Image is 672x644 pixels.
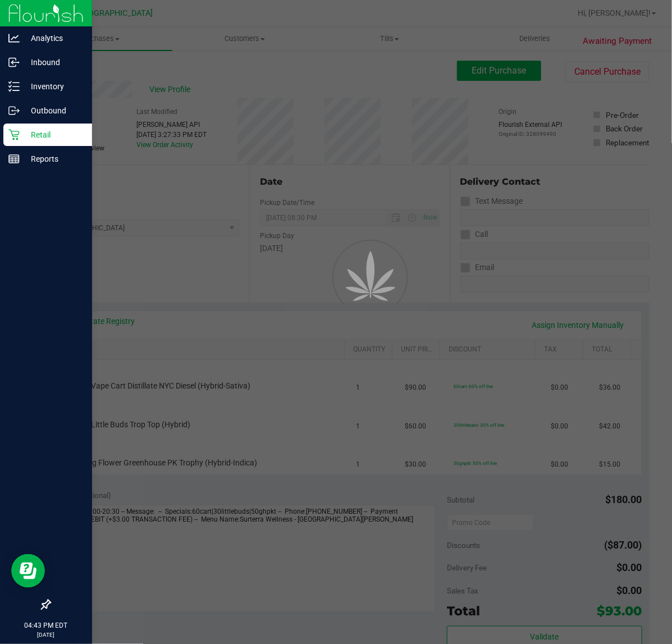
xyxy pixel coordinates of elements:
inline-svg: Outbound [8,105,20,116]
p: Reports [20,152,87,166]
p: [DATE] [5,631,87,639]
inline-svg: Inventory [8,81,20,92]
inline-svg: Inbound [8,57,20,68]
p: 04:43 PM EDT [5,620,87,631]
inline-svg: Analytics [8,33,20,44]
p: Outbound [20,104,87,117]
inline-svg: Reports [8,153,20,165]
iframe: Resource center [11,554,45,588]
p: Inbound [20,56,87,69]
inline-svg: Retail [8,129,20,140]
p: Retail [20,128,87,141]
p: Inventory [20,80,87,93]
p: Analytics [20,31,87,45]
